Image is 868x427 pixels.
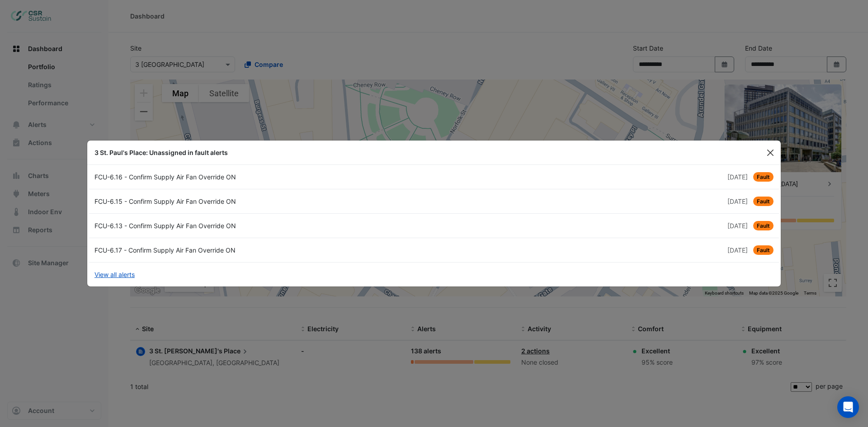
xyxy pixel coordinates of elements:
div: Open Intercom Messenger [837,396,859,418]
a: View all alerts [94,270,135,279]
span: Tue 02-Sep-2025 08:15 BST [727,222,748,230]
span: Fault [753,197,774,206]
span: Fault [753,245,774,255]
span: Tue 02-Sep-2025 08:15 BST [727,246,748,254]
b: 3 St. Paul's Place: Unassigned in fault alerts [94,149,228,156]
div: FCU-6.15 - Confirm Supply Air Fan Override ON [89,197,434,206]
div: FCU-6.17 - Confirm Supply Air Fan Override ON [89,245,434,255]
span: Tue 02-Sep-2025 08:15 BST [727,197,748,205]
div: FCU-6.16 - Confirm Supply Air Fan Override ON [89,172,434,182]
span: Fault [753,172,774,182]
span: Fault [753,221,774,230]
div: FCU-6.13 - Confirm Supply Air Fan Override ON [89,221,434,230]
button: Close [764,146,777,160]
span: Tue 02-Sep-2025 08:16 BST [727,173,748,181]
